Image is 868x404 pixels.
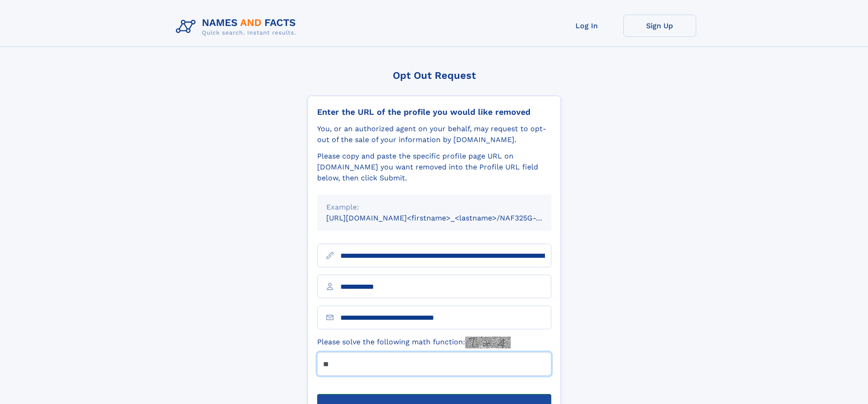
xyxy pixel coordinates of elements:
[308,70,561,81] div: Opt Out Request
[326,202,542,213] div: Example:
[172,15,303,39] img: Logo Names and Facts
[623,15,696,37] a: Sign Up
[326,214,569,222] small: [URL][DOMAIN_NAME]<firstname>_<lastname>/NAF325G-xxxxxxxx
[317,337,511,348] label: Please solve the following math function:
[317,151,551,184] div: Please copy and paste the specific profile page URL on [DOMAIN_NAME] you want removed into the Pr...
[550,15,623,37] a: Log In
[317,123,551,145] div: You, or an authorized agent on your behalf, may request to opt-out of the sale of your informatio...
[317,107,551,117] div: Enter the URL of the profile you would like removed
